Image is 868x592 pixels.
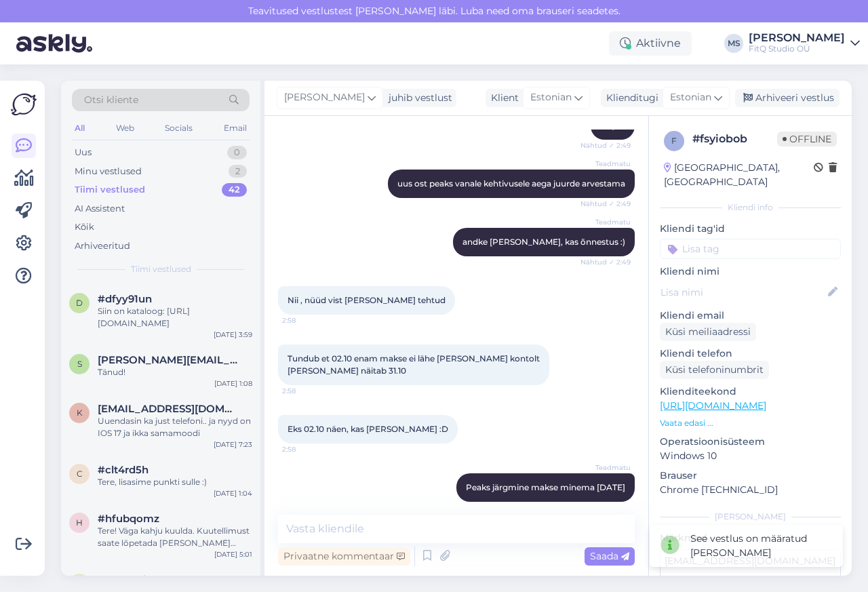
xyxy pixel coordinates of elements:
[462,237,625,247] span: andke [PERSON_NAME], kas õnnestus :)
[222,183,247,197] div: 42
[670,90,711,105] span: Estonian
[162,119,195,137] div: Socials
[77,469,83,479] span: c
[98,525,252,549] div: Tere! Väga kahju kuulda. Kuutellimust saate lõpetada [PERSON_NAME] seadete alt - valige "maksmine...
[724,34,743,53] div: MS
[530,90,572,105] span: Estonian
[288,424,448,434] span: Eks 02.10 näen, kas [PERSON_NAME] :D
[75,239,130,253] div: Arhiveeritud
[580,140,631,151] span: Nähtud ✓ 2:49
[609,31,692,56] div: Aktiivne
[660,239,841,259] input: Lisa tag
[77,359,82,369] span: s
[486,91,519,105] div: Klient
[98,415,252,439] div: Uuendasin ka just telefoni.. ja nyyd on IOS 17 ja ikka samamoodi
[76,517,83,528] span: h
[98,403,239,415] span: Kairit.raag@gmail.com
[671,136,677,146] span: f
[383,91,452,105] div: juhib vestlust
[214,378,252,389] div: [DATE] 1:08
[75,220,94,234] div: Kõik
[284,90,365,105] span: [PERSON_NAME]
[664,161,814,189] div: [GEOGRAPHIC_DATA], [GEOGRAPHIC_DATA]
[98,513,159,525] span: #hfubqomz
[660,361,769,379] div: Küsi telefoninumbrit
[660,309,841,323] p: Kliendi email
[660,323,756,341] div: Küsi meiliaadressi
[749,33,860,54] a: [PERSON_NAME]FitQ Studio OÜ
[84,93,138,107] span: Otsi kliente
[214,330,252,340] div: [DATE] 3:59
[288,295,446,305] span: Nii , nüüd vist [PERSON_NAME] tehtud
[580,199,631,209] span: Nähtud ✓ 2:49
[660,285,825,300] input: Lisa nimi
[98,366,252,378] div: Tänud!
[660,469,841,483] p: Brauser
[660,399,766,412] a: [URL][DOMAIN_NAME]
[75,165,142,178] div: Minu vestlused
[660,264,841,279] p: Kliendi nimi
[288,353,542,376] span: Tundub et 02.10 enam makse ei lähe [PERSON_NAME] kontolt [PERSON_NAME] näitab 31.10
[397,178,625,189] span: uus ost peaks vanale kehtivusele aega juurde arvestama
[282,315,333,325] span: 2:58
[466,482,625,492] span: Peaks järgmine makse minema [DATE]
[72,119,87,137] div: All
[278,547,410,566] div: Privaatne kommentaar
[76,298,83,308] span: d
[660,435,841,449] p: Operatsioonisüsteem
[75,183,145,197] div: Tiimi vestlused
[221,119,250,137] div: Email
[98,354,239,366] span: sigrid.matas@gmail.com
[660,384,841,399] p: Klienditeekond
[98,476,252,488] div: Tere, lisasime punkti sulle :)
[660,347,841,361] p: Kliendi telefon
[660,417,841,429] p: Vaata edasi ...
[601,91,658,105] div: Klienditugi
[690,532,832,560] div: See vestlus on määratud [PERSON_NAME]
[214,549,252,559] div: [DATE] 5:01
[98,464,149,476] span: #clt4rd5h
[590,550,629,562] span: Saada
[660,201,841,214] div: Kliendi info
[580,159,631,169] span: Teadmatu
[131,263,191,275] span: Tiimi vestlused
[227,146,247,159] div: 0
[113,119,137,137] div: Web
[735,89,840,107] div: Arhiveeri vestlus
[98,574,152,586] span: #czb8zvf3
[580,257,631,267] span: Nähtud ✓ 2:49
[77,408,83,418] span: K
[777,132,837,146] span: Offline
[692,131,777,147] div: # fsyiobob
[98,293,152,305] span: #dfyy91un
[660,483,841,497] p: Chrome [TECHNICAL_ID]
[282,444,333,454] span: 2:58
[11,92,37,117] img: Askly Logo
[580,217,631,227] span: Teadmatu
[98,305,252,330] div: Siin on kataloog: [URL][DOMAIN_NAME]
[749,33,845,43] div: [PERSON_NAME]
[749,43,845,54] div: FitQ Studio OÜ
[75,146,92,159] div: Uus
[580,462,631,473] span: Teadmatu
[214,488,252,498] div: [DATE] 1:04
[282,386,333,396] span: 2:58
[660,222,841,236] p: Kliendi tag'id
[214,439,252,450] div: [DATE] 7:23
[660,449,841,463] p: Windows 10
[75,202,125,216] div: AI Assistent
[229,165,247,178] div: 2
[660,511,841,523] div: [PERSON_NAME]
